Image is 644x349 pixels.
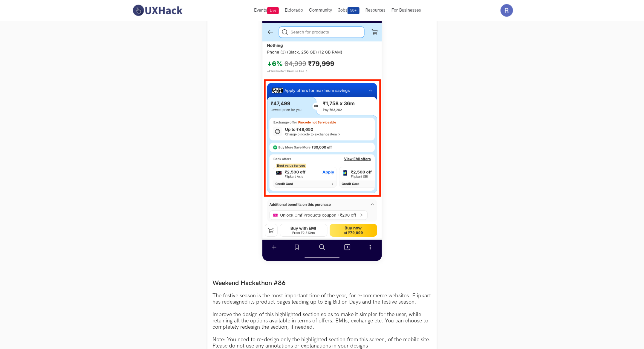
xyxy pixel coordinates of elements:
[131,4,184,17] img: UXHack-logo.png
[213,279,432,287] label: Weekend Hackathon #86
[267,7,279,14] span: Live
[348,7,360,14] span: 50+
[501,4,513,17] img: Your profile pic
[213,293,432,349] p: The festive season is the most important time of the year, for e-commerce websites. Flipkart has ...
